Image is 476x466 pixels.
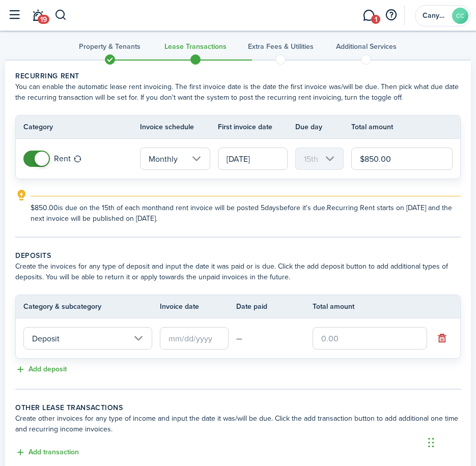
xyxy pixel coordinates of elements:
th: First invoice date [218,122,296,132]
i: outline [15,189,28,201]
input: mm/dd/yyyy [218,148,288,170]
button: Add transaction [15,447,79,458]
button: Open sidebar [5,6,24,25]
wizard-step-header-description: Create the invoices for any type of deposit and input the date it was paid or is due. Click the a... [15,261,461,282]
h3: Property & Tenants [79,41,141,52]
span: 1 [371,15,380,24]
span: 19 [38,15,49,24]
avatar-text: CC [452,8,468,24]
button: Search [54,7,67,24]
button: Open resource center [382,7,400,24]
button: Add deposit [15,364,67,375]
th: Total amount [351,122,460,132]
wizard-step-header-description: You can enable the automatic lease rent invoicing. The first invoice date is the date the first i... [15,81,461,103]
th: Due day [295,122,351,132]
wizard-step-header-title: Other lease transactions [15,402,461,413]
button: Remove deposit [435,331,449,345]
input: 0.00 [351,148,453,170]
h3: Lease Transactions [164,41,227,52]
wizard-step-header-title: Deposits [15,250,461,261]
td: — [236,331,313,346]
span: Canyon Crawler, LLC DBA Van Pelt Real Estate [423,12,448,19]
th: Category & subcategory [16,301,160,312]
th: Invoice schedule [140,122,218,132]
th: Total amount [313,301,435,312]
explanation-description: $850.00 is due on the 15th of each month and rent invoice will be posted 5 days before it's due. ... [31,202,461,224]
th: Date paid [236,301,313,312]
wizard-step-header-description: Create other invoices for any type of income and input the date it was/will be due. Click the add... [15,413,461,434]
h3: Extra fees & Utilities [248,41,314,52]
h3: Additional Services [336,41,397,52]
a: Messaging [359,3,378,28]
input: mm/dd/yyyy [160,327,229,349]
div: Drag [428,427,434,458]
iframe: Chat Widget [425,417,476,466]
th: Category [16,122,140,132]
input: 0.00 [313,327,427,349]
wizard-step-header-title: Recurring rent [15,71,461,81]
th: Invoice date [160,301,236,312]
a: Notifications [28,3,47,28]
